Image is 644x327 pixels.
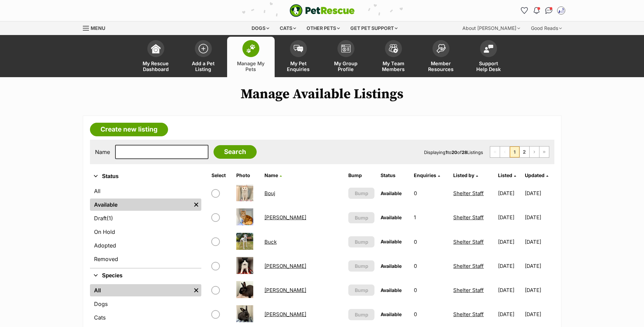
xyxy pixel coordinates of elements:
[264,239,277,245] a: Buck
[519,5,530,16] a: Favourites
[264,214,306,221] a: [PERSON_NAME]
[141,61,171,72] span: My Rescue Dashboard
[214,145,257,159] input: Search
[381,190,402,196] span: Available
[95,149,110,155] label: Name
[264,311,306,317] a: [PERSON_NAME]
[426,61,456,72] span: Member Resources
[473,61,504,72] span: Support Help Desk
[346,21,402,35] div: Get pet support
[525,182,554,205] td: [DATE]
[191,284,201,296] a: Remove filter
[283,61,314,72] span: My Pet Enquiries
[453,263,484,269] a: Shelter Staff
[453,190,484,196] a: Shelter Staff
[495,278,524,302] td: [DATE]
[348,188,374,199] button: Bump
[414,172,440,178] a: Enquiries
[381,311,402,317] span: Available
[495,182,524,205] td: [DATE]
[462,150,467,155] strong: 28
[90,284,191,296] a: All
[556,5,567,16] button: My account
[348,309,374,320] button: Bump
[417,37,465,77] a: Member Resources
[355,262,368,270] span: Bump
[355,190,368,197] span: Bump
[90,184,201,268] div: Status
[90,253,201,265] a: Removed
[188,61,219,72] span: Add a Pet Listing
[355,287,368,294] span: Bump
[294,45,303,52] img: pet-enquiries-icon-7e3ad2cf08bfb03b45e93fb7055b45f3efa6380592205ae92323e6603595dc1f.svg
[275,37,322,77] a: My Pet Enquiries
[247,21,274,35] div: Dogs
[458,21,525,35] div: About [PERSON_NAME]
[490,146,549,158] nav: Pagination
[414,172,436,178] span: translation missing: en.admin.listings.index.attributes.enquiries
[290,4,355,17] a: PetRescue
[498,172,512,178] span: Listed
[199,44,208,53] img: add-pet-listing-icon-0afa8454b4691262ce3f59096e99ab1cd57d4a30225e0717b998d2c9b9846f56.svg
[525,172,548,178] a: Updated
[519,5,567,16] ul: Account quick links
[348,285,374,296] button: Bump
[107,214,113,222] span: (1)
[411,303,450,326] td: 0
[275,21,301,35] div: Cats
[453,172,474,178] span: Listed by
[355,238,368,245] span: Bump
[346,170,377,181] th: Bump
[151,44,161,53] img: dashboard-icon-eb2f2d2d3e046f16d808141f083e7271f6b2e854fb5c12c21221c1fb7104beca.svg
[322,37,370,77] a: My Group Profile
[525,206,554,229] td: [DATE]
[264,263,306,269] a: [PERSON_NAME]
[495,206,524,229] td: [DATE]
[209,170,233,181] th: Select
[236,61,266,72] span: Manage My Pets
[90,123,168,136] a: Create new listing
[355,311,368,318] span: Bump
[348,212,374,223] button: Bump
[495,230,524,254] td: [DATE]
[411,230,450,254] td: 0
[90,212,201,224] a: Draft
[246,44,256,53] img: manage-my-pets-icon-02211641906a0b7f246fdf0571729dbe1e7629f14944591b6c1af311fb30b64b.svg
[465,37,512,77] a: Support Help Desk
[539,147,549,157] a: Last page
[264,190,275,196] a: Bouj
[500,147,510,157] span: Previous page
[83,21,110,34] a: Menu
[302,21,345,35] div: Other pets
[452,150,457,155] strong: 20
[411,254,450,278] td: 0
[370,37,417,77] a: My Team Members
[91,25,105,31] span: Menu
[348,260,374,272] button: Bump
[445,150,447,155] strong: 1
[484,45,493,53] img: help-desk-icon-fdf02630f3aa405de69fd3d07c3f3aa587a6932b1a1747fa1d2bba05be0121f9.svg
[381,287,402,293] span: Available
[348,236,374,247] button: Bump
[436,44,446,53] img: member-resources-icon-8e73f808a243e03378d46382f2149f9095a855e16c252ad45f914b54edf8863c.svg
[453,214,484,221] a: Shelter Staff
[132,37,180,77] a: My Rescue Dashboard
[510,147,519,157] span: Page 1
[381,214,402,220] span: Available
[544,5,554,16] a: Conversations
[558,7,565,14] img: Shelter Staff profile pic
[525,303,554,326] td: [DATE]
[453,239,484,245] a: Shelter Staff
[290,4,355,17] img: logo-e224e6f780fb5917bec1dbf3a21bbac754714ae5b6737aabdf751b685950b380.svg
[264,172,278,178] span: Name
[90,199,191,211] a: Available
[90,239,201,252] a: Adopted
[381,239,402,244] span: Available
[424,150,483,155] span: Displaying to of Listings
[180,37,227,77] a: Add a Pet Listing
[227,37,275,77] a: Manage My Pets
[264,172,282,178] a: Name
[411,182,450,205] td: 0
[545,7,552,14] img: chat-41dd97257d64d25036548639549fe6c8038ab92f7586957e7f3b1b290dea8141.svg
[490,147,500,157] span: First page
